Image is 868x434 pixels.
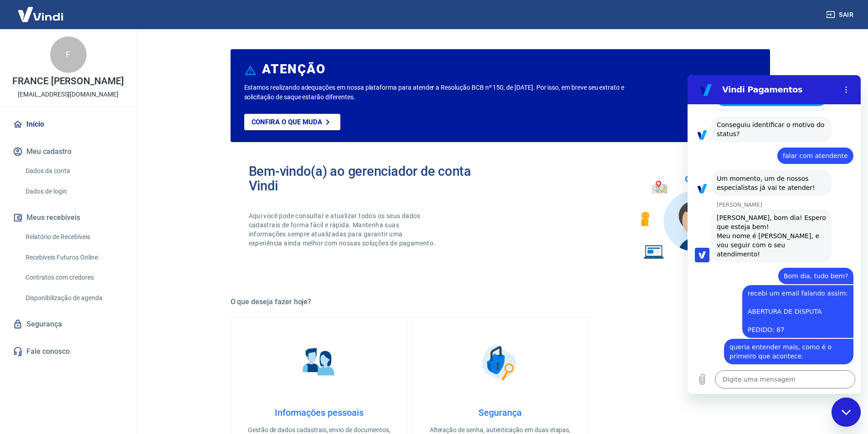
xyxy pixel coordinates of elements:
img: tab_keywords_by_traffic_grey.svg [96,53,103,60]
img: tab_domain_overview_orange.svg [38,53,45,60]
p: FRANCE [PERSON_NAME] [12,77,124,86]
div: v 4.0.25 [26,15,45,22]
a: Dados de login [22,182,125,201]
iframe: Botão para iniciar a janela de mensagens, 1 mensagem não lida [832,398,861,427]
a: Fale conosco [11,342,125,362]
a: Contratos com credores [22,268,125,287]
img: logo_orange.svg [15,15,22,22]
a: Disponibilização de agenda [22,289,125,307]
a: Confira o que muda [244,114,340,130]
div: Domínio [48,54,70,60]
a: Segurança [11,314,125,334]
h6: ATENÇÃO [262,65,325,74]
h4: Segurança [426,407,574,418]
p: Estamos realizando adequações em nossa plataforma para atender a Resolução BCB nº 150, de [DATE].... [244,83,654,102]
button: Meus recebíveis [11,208,125,228]
p: Aqui você pode consultar e atualizar todos os seus dados cadastrais de forma fácil e rápida. Mant... [249,211,437,248]
button: Meu cadastro [11,142,125,162]
a: Início [11,114,125,134]
button: Sair [824,6,857,23]
img: Vindi [11,0,70,28]
p: [EMAIL_ADDRESS][DOMAIN_NAME] [18,90,118,99]
div: F [50,36,87,73]
h2: Bem-vindo(a) ao gerenciador de conta Vindi [249,164,500,193]
iframe: Janela de mensagens [688,75,861,394]
div: [PERSON_NAME]: [DOMAIN_NAME] [24,24,130,31]
a: Dados da conta [22,162,125,180]
a: Recebíveis Futuros Online [22,248,125,267]
p: Confira o que muda [252,118,322,126]
h5: O que deseja fazer hoje? [231,297,770,306]
img: Informações pessoais [296,340,342,385]
img: website_grey.svg [15,24,22,31]
div: Palavras-chave [106,54,146,60]
h4: Informações pessoais [246,407,393,418]
a: Relatório de Recebíveis [22,228,125,246]
img: Segurança [477,340,523,385]
img: Imagem de um avatar masculino com diversos icones exemplificando as funcionalidades do gerenciado... [632,164,752,265]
